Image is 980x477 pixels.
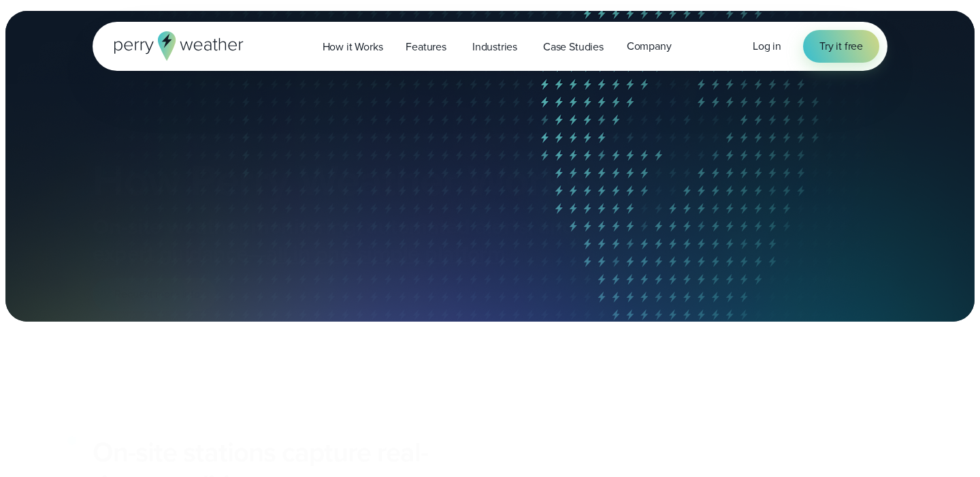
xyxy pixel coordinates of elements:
span: Features [406,39,446,55]
span: Industries [472,39,517,55]
span: Try it free [819,38,863,55]
span: Company [627,38,672,55]
a: Case Studies [532,33,615,61]
span: Case Studies [543,39,604,55]
a: Log in [753,38,781,55]
span: How it Works [323,39,383,55]
a: Try it free [803,30,879,63]
a: How it Works [311,33,395,61]
span: Log in [753,38,781,54]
